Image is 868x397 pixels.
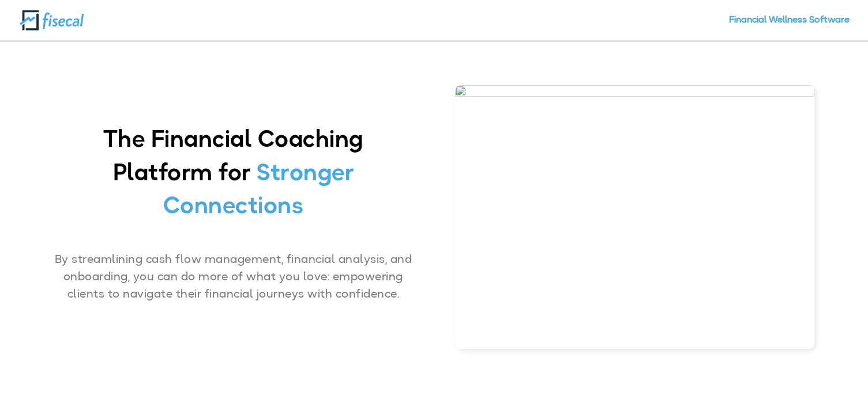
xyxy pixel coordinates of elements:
[163,163,354,220] span: Stronger Connections
[103,129,363,186] span: The Financial Coaching Platform for
[455,85,815,349] img: Screenshot 2024-01-09 150540
[19,9,84,31] img: Fisecal
[54,251,414,309] h2: By streamlining cash flow management, financial analysis, and onboarding, you can do more of what...
[729,16,850,40] a: Financial Wellness Software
